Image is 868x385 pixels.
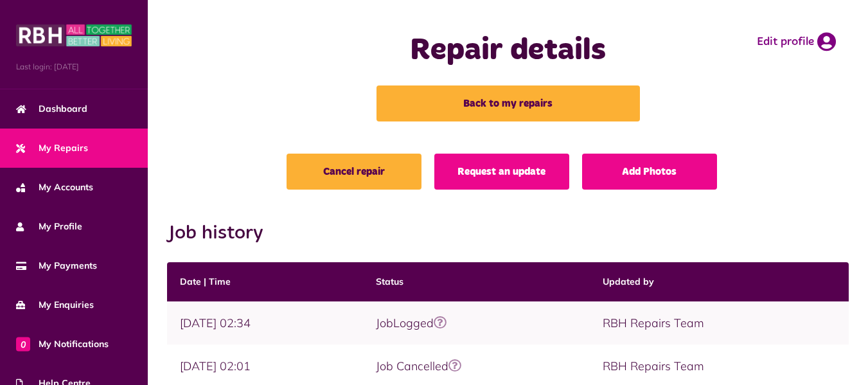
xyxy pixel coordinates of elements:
td: JobLogged [363,301,589,345]
h1: Repair details [341,32,675,69]
span: Dashboard [16,102,87,116]
a: Edit profile [757,32,836,51]
th: Updated by [590,262,849,301]
img: MyRBH [16,22,132,48]
h2: Job history [167,222,849,245]
span: My Profile [16,220,82,233]
td: [DATE] 02:34 [167,301,363,345]
th: Status [363,262,589,301]
span: My Repairs [16,141,88,155]
span: Last login: [DATE] [16,61,132,73]
span: 0 [16,337,30,351]
a: Cancel repair [287,154,421,190]
span: My Enquiries [16,298,94,312]
span: My Accounts [16,181,93,194]
a: Back to my repairs [376,85,640,121]
span: My Notifications [16,337,109,351]
a: Request an update [434,154,569,190]
td: RBH Repairs Team [590,301,849,345]
a: Add Photos [582,154,717,190]
span: My Payments [16,259,97,273]
th: Date | Time [167,262,363,301]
